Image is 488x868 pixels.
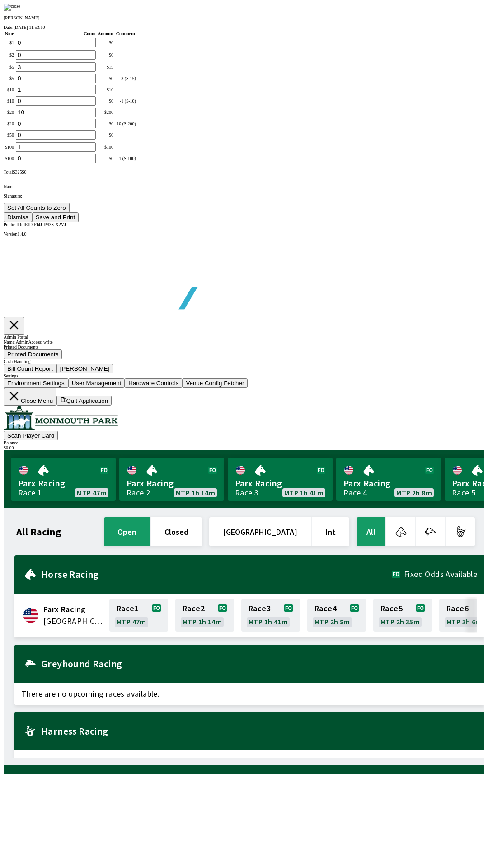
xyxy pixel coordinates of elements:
span: [DATE] 11:53:10 [14,25,45,30]
span: MTP 1h 14m [183,618,222,625]
div: Balance [4,440,484,445]
img: close [4,4,20,11]
td: $ 10 [5,85,14,95]
div: Race 5 [452,489,475,496]
span: IEID-FI4J-IM3S-X2VJ [23,222,66,227]
span: MTP 2h 35m [380,618,420,625]
button: Hardware Controls [125,378,182,388]
td: $ 5 [5,62,14,72]
span: Race 6 [446,605,469,612]
img: global tote logo [24,236,284,332]
td: $ 1 [5,38,14,48]
div: Public ID: [4,222,484,227]
span: Race 5 [380,605,403,612]
div: $ 200 [98,110,113,115]
div: -1 ($-10) [115,99,136,104]
button: Close Menu [4,388,56,406]
div: $ 100 [98,145,113,150]
span: Parx Racing [127,477,217,489]
div: -1 ($-100) [115,156,136,161]
td: $ 100 [5,153,14,164]
h2: Harness Racing [41,727,477,735]
button: closed [151,517,202,546]
span: Parx Racing [343,477,434,489]
button: Quit Application [56,396,112,406]
h1: All Racing [16,528,61,535]
div: -10 ($-200) [115,121,136,126]
th: Note [5,31,14,37]
button: open [104,517,150,546]
div: Cash Handling [4,359,484,364]
button: Set All Counts to Zero [4,203,70,212]
span: Parx Racing [18,477,108,489]
div: Race 3 [235,489,258,496]
th: Amount [97,31,114,37]
button: Save and Print [32,212,79,222]
td: $ 100 [5,142,14,152]
h2: Horse Racing [41,571,392,578]
button: [PERSON_NAME] [56,364,113,373]
span: MTP 2h 8m [314,618,350,625]
img: venue logo [4,406,118,430]
button: Dismiss [4,212,32,222]
td: $ 2 [5,50,14,60]
span: MTP 3h 6m [446,618,482,625]
span: Race 3 [249,605,271,612]
div: Date: [4,25,484,30]
a: Race5MTP 2h 35m [373,599,432,632]
a: Parx RacingRace 3MTP 1h 41m [228,458,333,501]
td: $ 5 [5,73,14,84]
span: Race 1 [117,605,139,612]
span: United States [43,615,104,627]
h2: Greyhound Racing [41,660,477,667]
span: MTP 1h 14m [176,489,215,496]
td: $ 20 [5,118,14,129]
button: Scan Player Card [4,431,58,440]
div: Version 1.4.0 [4,231,484,236]
span: MTP 1h 41m [249,618,288,625]
p: Name: [4,184,484,189]
div: $ 0 [98,132,113,137]
div: Race 4 [343,489,367,496]
div: $ 0 [98,99,113,104]
span: $ 325 [13,170,22,175]
div: -3 ($-15) [115,76,136,81]
span: MTP 1h 41m [284,489,324,496]
button: Environment Settings [4,378,68,388]
div: $ 0 [98,52,113,57]
th: Comment [115,31,136,37]
th: Count [15,31,96,37]
a: Parx RacingRace 1MTP 47m [11,458,116,501]
div: Race 2 [127,489,150,496]
span: Fixed Odds Available [404,571,477,578]
div: $ 0 [98,156,113,161]
div: Printed Documents [4,344,484,349]
div: $ 0 [98,40,113,45]
span: $ 0 [22,170,26,175]
button: Int [312,517,349,546]
a: Parx RacingRace 4MTP 2h 8m [336,458,441,501]
span: Race 4 [314,605,337,612]
div: $ 10 [98,87,113,92]
button: Printed Documents [4,349,62,359]
div: Total [4,170,484,175]
td: $ 50 [5,130,14,140]
a: Race2MTP 1h 14m [175,599,234,632]
a: Race3MTP 1h 41m [241,599,300,632]
div: Admin Portal [4,335,484,340]
a: Parx RacingRace 2MTP 1h 14m [119,458,224,501]
td: $ 10 [5,96,14,106]
span: Race 2 [183,605,205,612]
a: Race4MTP 2h 8m [307,599,366,632]
button: User Management [68,378,125,388]
span: MTP 2h 8m [396,489,432,496]
span: There are no upcoming races available. [14,750,484,772]
div: Name: Admin Access: write [4,340,484,344]
div: Race 1 [18,489,42,496]
span: Parx Racing [43,604,104,615]
div: Settings [4,373,484,378]
div: $ 0 [98,76,113,81]
button: Venue Config Fetcher [182,378,248,388]
span: Parx Racing [235,477,325,489]
button: All [357,517,385,546]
